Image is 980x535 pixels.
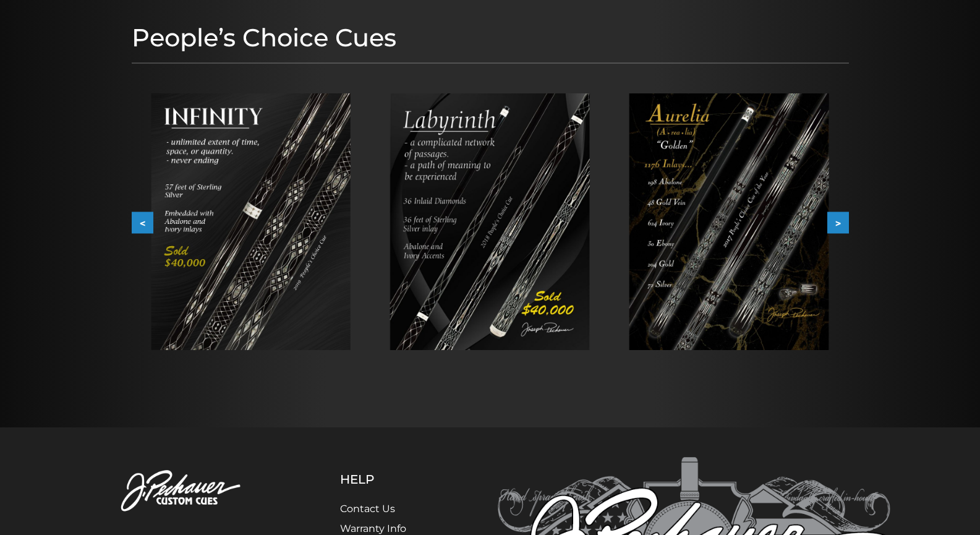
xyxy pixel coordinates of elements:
div: Carousel Navigation [132,212,849,234]
img: Pechauer Custom Cues [90,457,279,526]
a: Contact Us [340,503,395,515]
h5: Help [340,472,436,487]
button: > [827,212,849,234]
button: < [132,212,153,234]
a: Warranty Info [340,523,406,534]
h1: People’s Choice Cues [132,23,849,53]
